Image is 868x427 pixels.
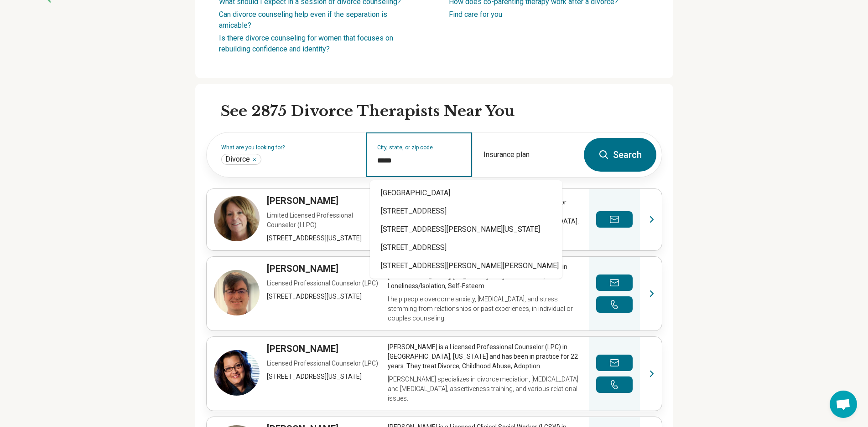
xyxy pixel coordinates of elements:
[596,376,633,393] button: Make a phone call
[225,155,250,164] span: Divorce
[221,154,261,165] div: Divorce
[370,257,562,275] div: [STREET_ADDRESS][PERSON_NAME][PERSON_NAME]
[370,202,562,220] div: [STREET_ADDRESS]
[596,296,633,313] button: Make a phone call
[252,157,257,162] button: Divorce
[370,180,562,279] div: Suggestions
[449,10,502,19] a: Find care for you
[219,10,387,30] a: Can divorce counseling help even if the separation is amicable?
[221,145,355,150] label: What are you looking for?
[596,211,633,228] button: Send a message
[219,34,393,53] a: Is there divorce counseling for women that focuses on rebuilding confidence and identity?
[370,220,562,239] div: [STREET_ADDRESS][PERSON_NAME][US_STATE]
[221,102,662,121] h2: See 2875 Divorce Therapists Near You
[584,138,656,172] button: Search
[370,239,562,257] div: [STREET_ADDRESS]
[830,391,857,418] div: Open chat
[370,184,562,202] div: [GEOGRAPHIC_DATA]
[596,355,633,371] button: Send a message
[596,274,633,291] button: Send a message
